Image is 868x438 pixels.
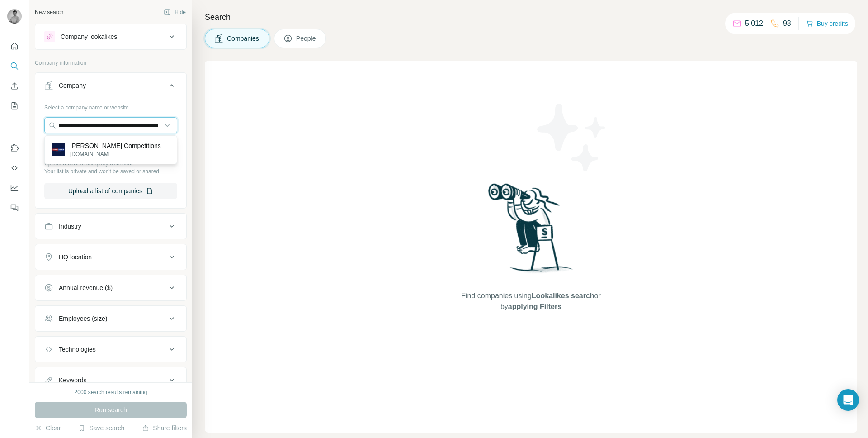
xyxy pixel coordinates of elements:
div: Open Intercom Messenger [837,389,859,411]
p: [DOMAIN_NAME] [70,150,161,158]
img: Tommy French Competitions [52,143,65,156]
button: Share filters [142,424,187,433]
p: 5,012 [745,18,763,29]
button: Use Surfe on LinkedIn [7,140,22,156]
button: Hide [157,5,192,19]
div: New search [35,8,63,16]
span: applying Filters [508,303,561,310]
button: Enrich CSV [7,78,22,94]
button: Feedback [7,200,22,216]
img: Avatar [7,9,22,24]
div: Company [59,81,86,90]
img: Surfe Illustration - Stars [531,97,613,178]
button: Keywords [35,369,186,391]
button: Quick start [7,38,22,54]
span: Lookalikes search [532,292,594,300]
p: [PERSON_NAME] Competitions [70,141,161,150]
button: Company [35,75,186,100]
button: Save search [78,424,124,433]
button: Use Surfe API [7,160,22,176]
button: HQ location [35,246,186,268]
div: HQ location [59,252,92,262]
button: Company lookalikes [35,26,186,48]
div: Industry [59,222,81,231]
div: Select a company name or website [44,100,177,112]
button: Dashboard [7,180,22,196]
p: 98 [783,18,791,29]
div: Keywords [59,376,86,385]
span: Companies [227,34,260,43]
button: Buy credits [806,17,848,30]
button: Industry [35,215,186,237]
span: People [296,34,317,43]
button: Technologies [35,338,186,360]
button: Annual revenue ($) [35,277,186,299]
p: Company information [35,59,187,67]
div: Technologies [59,345,96,354]
button: Search [7,58,22,74]
button: Employees (size) [35,308,186,329]
button: My lists [7,98,22,114]
div: 2000 search results remaining [75,388,147,396]
img: Surfe Illustration - Woman searching with binoculars [484,181,578,282]
h4: Search [205,11,857,24]
span: Find companies using or by [458,290,603,312]
div: Annual revenue ($) [59,283,113,292]
button: Upload a list of companies [44,183,177,199]
p: Your list is private and won't be saved or shared. [44,167,177,176]
button: Clear [35,424,61,433]
div: Employees (size) [59,314,107,323]
div: Company lookalikes [61,32,117,41]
